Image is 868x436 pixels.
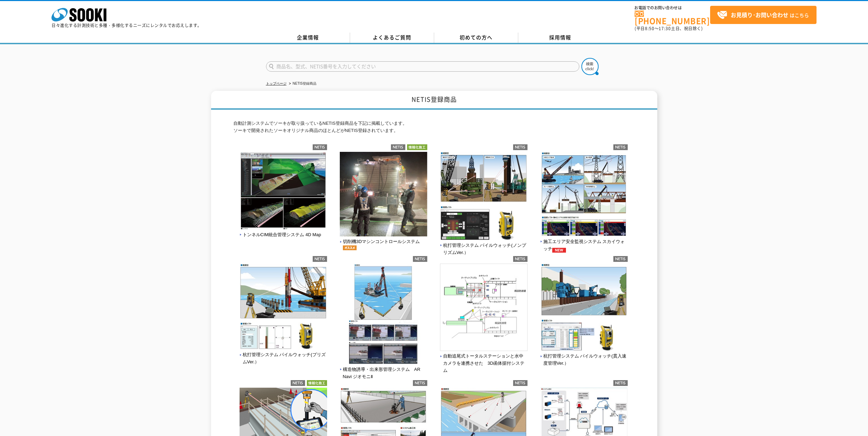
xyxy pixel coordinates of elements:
span: 初めての方へ [460,34,493,41]
img: btn_search.png [581,58,599,75]
li: NETIS登録商品 [288,80,316,87]
img: 杭打管理システム パイルウォッチ(ノンプリズムVer.） [440,152,528,242]
a: 杭打管理システム パイルウォッチ(ノンプリズムVer.） [440,235,528,255]
img: トンネルCIM統合管理システム 4D Map [240,152,327,231]
a: 採用情報 [518,33,602,43]
span: トンネルCIM統合管理システム 4D Map [240,231,321,239]
a: 構造物誘導・出来形管理システム AR Navi ジオモニⅡ [340,360,427,379]
a: 杭打管理システム パイルウォッチ(貫入速度管理Ver.） [540,347,628,366]
span: 17:30 [659,25,671,32]
a: トップページ [266,82,287,85]
span: 構造物誘導・出来形管理システム AR Navi ジオモニⅡ [340,366,427,380]
h1: NETIS登録商品 [211,91,657,110]
span: 施工エリア安全監視システム スカイウォッチ [540,238,628,253]
img: 施工エリア安全監視システム スカイウォッチ [540,152,628,238]
img: netis [413,256,427,262]
img: netis [613,256,628,262]
img: 情報化施工 [407,144,427,150]
img: 杭打管理システム パイルウォッチ(貫入速度管理Ver.） [540,264,628,353]
a: よくあるご質問 [350,33,434,43]
img: netis [291,380,305,386]
img: netis [413,380,427,386]
img: netis [391,144,405,150]
p: 日々進化する計測技術と多種・多様化するニーズにレンタルでお応えします。 [51,23,202,27]
span: 8:50 [645,25,655,32]
a: 施工エリア安全監視システム スカイウォッチNEW [540,232,628,251]
img: 情報化施工 [307,380,327,386]
span: 切削機3Dマシンコントロールシステム [340,238,427,250]
a: 自動追尾式トータルステーションと水中カメラを連携させた 3D函体据付システム [440,347,528,373]
span: 杭打管理システム パイルウォッチ(ノンプリズムVer.） [440,242,528,256]
span: 杭打管理システム パイルウォッチ(プリズムVer.） [240,351,327,366]
a: 初めての方へ [434,33,518,43]
img: netis [313,144,327,150]
img: オススメ [343,245,357,250]
img: netis [513,380,528,386]
img: 切削機3Dマシンコントロールシステム [340,152,427,238]
img: netis [513,144,528,150]
img: 杭打管理システム パイルウォッチ(プリズムVer.） [240,264,327,351]
img: netis [313,256,327,262]
img: 自動追尾式トータルステーションと水中カメラを連携させた 3D函体据付システム [440,264,528,353]
a: トンネルCIM統合管理システム 4D Map [240,225,327,237]
img: netis [613,380,628,386]
span: お電話でのお問い合わせは [635,6,710,10]
a: 企業情報 [266,33,350,43]
img: netis [613,144,628,150]
img: 構造物誘導・出来形管理システム AR Navi ジオモニⅡ [340,264,427,366]
span: (平日 ～ 土日、祝日除く) [635,25,703,32]
strong: お見積り･お問い合わせ [731,11,788,19]
a: 杭打管理システム パイルウォッチ(プリズムVer.） [240,345,327,365]
p: 自動計測システムでソーキが取り扱っているNETIS登録商品を下記に掲載しています。 ソーキで開発されたソーキオリジナル商品のほとんどがNETIS登録されています。 [233,120,635,134]
img: NEW [552,248,566,253]
input: 商品名、型式、NETIS番号を入力してください [266,61,579,72]
a: 切削機3Dマシンコントロールシステムオススメ [340,232,427,252]
span: はこちら [717,10,809,20]
a: [PHONE_NUMBER] [635,11,710,25]
span: 杭打管理システム パイルウォッチ(貫入速度管理Ver.） [540,353,628,367]
a: お見積り･お問い合わせはこちら [710,6,817,24]
span: 自動追尾式トータルステーションと水中カメラを連携させた 3D函体据付システム [440,353,528,374]
img: netis [513,256,528,262]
